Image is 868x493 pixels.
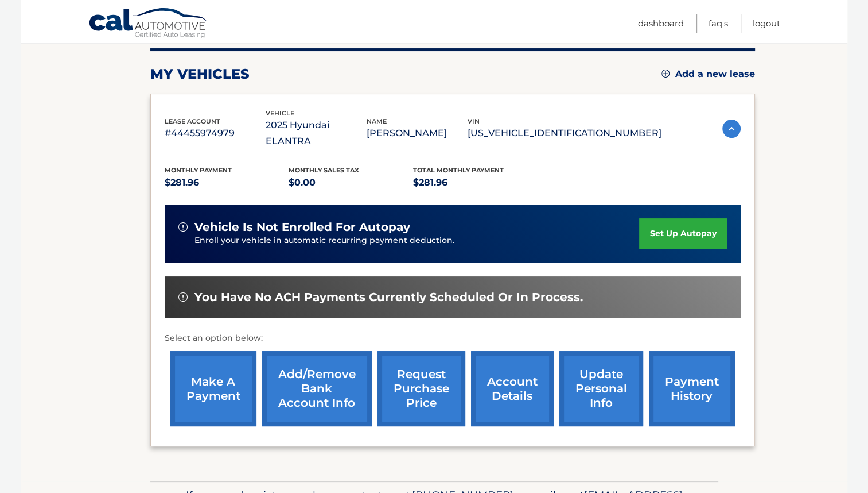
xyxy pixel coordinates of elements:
[377,351,465,426] a: request purchase price
[661,68,755,80] a: Add a new lease
[413,166,504,174] span: Total Monthly Payment
[367,125,468,141] p: [PERSON_NAME]
[722,120,741,138] img: accordion-active.svg
[170,351,256,426] a: make a payment
[178,292,188,302] img: alert-white.svg
[165,166,232,174] span: Monthly Payment
[165,332,741,345] p: Select an option below:
[178,222,188,232] img: alert-white.svg
[471,351,554,426] a: account details
[289,166,359,174] span: Monthly sales Tax
[559,351,643,426] a: update personal info
[194,220,410,234] span: vehicle is not enrolled for autopay
[262,351,372,426] a: Add/Remove bank account info
[709,14,728,33] a: FAQ's
[413,175,538,191] p: $281.96
[88,7,209,41] a: Cal Automotive
[165,175,289,191] p: $281.96
[289,175,413,191] p: $0.00
[367,117,387,125] span: name
[165,117,220,125] span: lease account
[266,117,367,149] p: 2025 Hyundai ELANTRA
[639,218,726,249] a: set up autopay
[753,14,780,33] a: Logout
[150,66,250,83] h2: my vehicles
[638,14,684,33] a: Dashboard
[165,125,266,141] p: #44455974979
[266,109,294,117] span: vehicle
[468,117,480,125] span: vin
[649,351,735,426] a: payment history
[468,125,661,141] p: [US_VEHICLE_IDENTIFICATION_NUMBER]
[194,234,640,247] p: Enroll your vehicle in automatic recurring payment deduction.
[194,290,583,305] span: You have no ACH payments currently scheduled or in process.
[661,70,670,78] img: add.svg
